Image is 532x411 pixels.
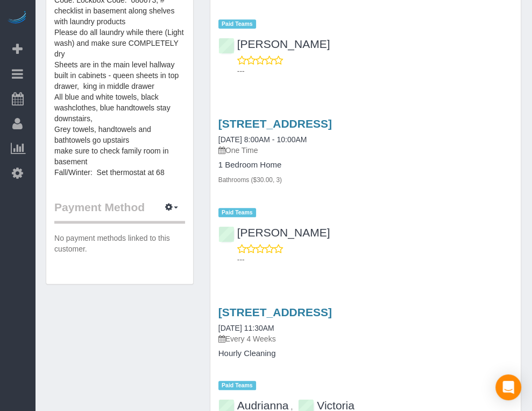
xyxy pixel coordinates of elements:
p: One Time [218,145,513,156]
a: [STREET_ADDRESS] [218,117,332,130]
a: [DATE] 11:30AM [218,324,274,332]
p: No payment methods linked to this customer. [54,233,185,254]
a: [STREET_ADDRESS] [218,306,332,318]
span: Paid Teams [218,19,256,29]
h4: Hourly Cleaning [218,349,513,358]
legend: Payment Method [54,199,185,224]
img: Automaid Logo [6,11,28,26]
span: Paid Teams [218,208,256,217]
div: Open Intercom Messenger [495,374,521,400]
span: , [290,402,293,411]
a: [DATE] 8:00AM - 10:00AM [218,135,307,144]
small: Bathrooms ($30.00, 3) [218,176,282,184]
h4: 1 Bedroom Home [218,161,513,170]
a: [PERSON_NAME] [218,226,330,239]
p: --- [237,254,513,265]
a: [PERSON_NAME] [218,38,330,50]
span: Paid Teams [218,381,256,390]
p: Every 4 Weeks [218,333,513,344]
p: --- [237,66,513,76]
